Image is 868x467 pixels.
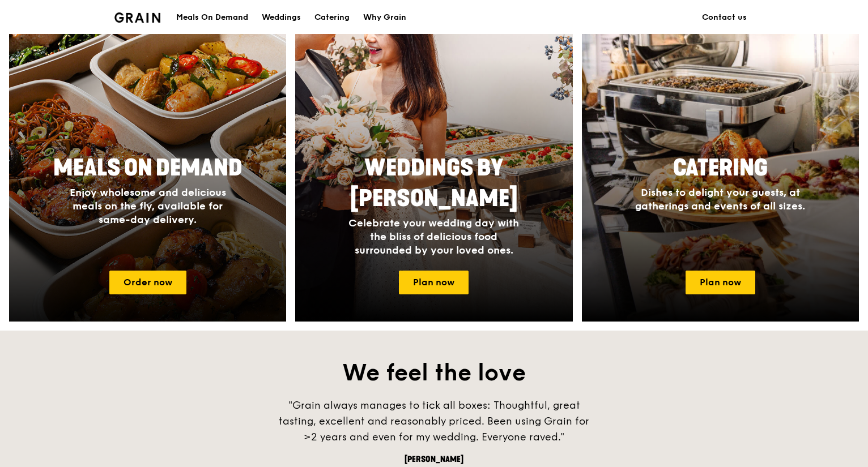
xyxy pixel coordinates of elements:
a: Plan now [686,271,755,294]
img: Grain [114,12,160,23]
a: Weddings [255,1,308,35]
span: Enjoy wholesome and delicious meals on the fly, available for same-day delivery. [70,186,226,226]
span: Weddings by [PERSON_NAME] [350,155,518,212]
a: Contact us [695,1,754,35]
span: Meals On Demand [53,155,242,182]
span: Catering [673,155,768,182]
div: Catering [314,1,350,35]
a: Why Grain [356,1,413,35]
div: Weddings [262,1,301,35]
a: Plan now [399,271,469,294]
a: Order now [109,271,186,294]
div: Why Grain [363,1,406,35]
span: Celebrate your wedding day with the bliss of delicious food surrounded by your loved ones. [348,217,519,256]
div: [PERSON_NAME] [264,454,604,465]
span: Dishes to delight your guests, at gatherings and events of all sizes. [635,186,805,212]
a: Catering [308,1,356,35]
div: Meals On Demand [176,1,248,35]
div: "Grain always manages to tick all boxes: Thoughtful, great tasting, excellent and reasonably pric... [264,397,604,445]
